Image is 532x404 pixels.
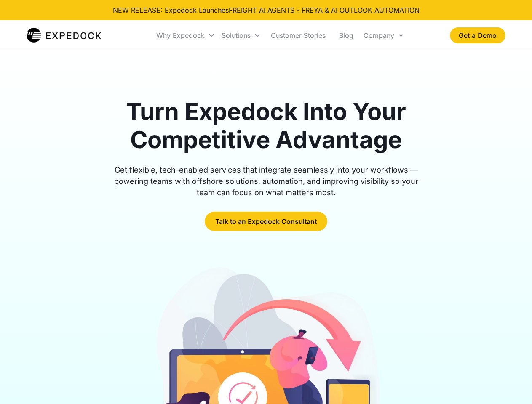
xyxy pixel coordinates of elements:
[332,21,360,50] a: Blog
[218,21,264,50] div: Solutions
[229,6,420,14] a: FREIGHT AI AGENTS - FREYA & AI OUTLOOK AUTOMATION
[156,31,205,40] div: Why Expedock
[113,5,420,15] div: NEW RELEASE: Expedock Launches
[360,21,408,50] div: Company
[27,27,101,44] a: home
[264,21,332,50] a: Customer Stories
[490,364,532,404] iframe: Chat Widget
[104,98,428,154] h1: Turn Expedock Into Your Competitive Advantage
[222,31,251,40] div: Solutions
[153,21,218,50] div: Why Expedock
[364,31,394,40] div: Company
[450,27,505,43] a: Get a Demo
[205,212,327,231] a: Talk to an Expedock Consultant
[27,27,101,44] img: Expedock Logo
[104,164,428,198] div: Get flexible, tech-enabled services that integrate seamlessly into your workflows — powering team...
